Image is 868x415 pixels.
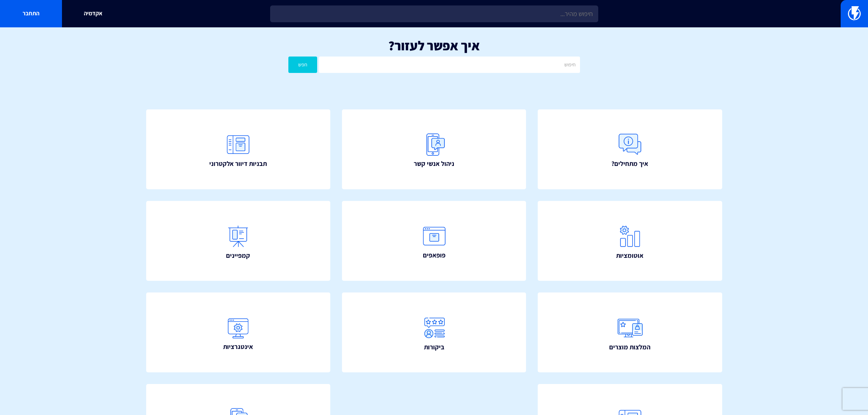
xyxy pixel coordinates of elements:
a: תבניות דיוור אלקטרוני [146,109,331,189]
a: איך מתחילים? [538,109,722,189]
span: המלצות מוצרים [609,342,650,352]
span: ביקורות [424,342,444,352]
a: אינטגרציות [146,292,331,372]
span: אוטומציות [616,251,643,260]
span: אינטגרציות [223,342,253,352]
span: ניהול אנשי קשר [414,159,454,168]
h1: איך אפשר לעזור? [11,38,857,53]
span: פופאפים [423,251,445,260]
a: ביקורות [342,292,526,372]
a: אוטומציות [538,201,722,281]
input: חיפוש [319,57,580,73]
a: המלצות מוצרים [538,292,722,372]
button: חפש [288,57,318,73]
span: תבניות דיוור אלקטרוני [209,159,267,168]
a: קמפיינים [146,201,331,281]
span: איך מתחילים? [611,159,648,168]
input: חיפוש מהיר... [270,5,598,22]
span: קמפיינים [226,251,250,260]
a: ניהול אנשי קשר [342,109,526,189]
a: פופאפים [342,201,526,281]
